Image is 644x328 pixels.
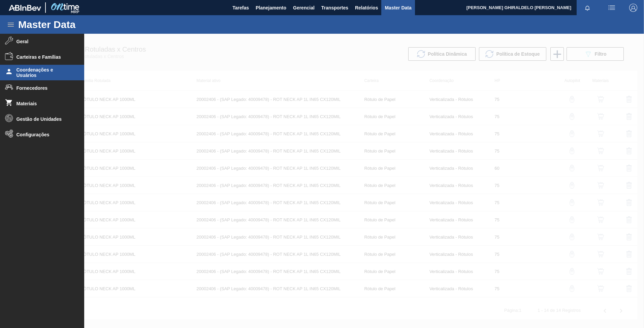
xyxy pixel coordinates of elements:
[256,4,286,12] span: Planejamento
[577,3,598,12] button: Notificações
[17,101,72,106] span: Materiais
[608,4,616,12] img: userActions
[9,5,41,11] img: TNhmsLtSVTkK8tSr43FrP2fwEKptu5GPRR3wAAAABJRU5ErkJggg==
[17,116,72,122] span: Gestão de Unidades
[17,85,72,91] span: Fornecedores
[17,67,72,78] span: Coordenações e Usuários
[355,4,378,12] span: Relatórios
[232,4,249,12] span: Tarefas
[629,4,637,12] img: Logout
[17,132,72,137] span: Configurações
[321,4,348,12] span: Transportes
[293,4,315,12] span: Gerencial
[18,21,138,28] h1: Master Data
[385,4,411,12] span: Master Data
[17,54,72,60] span: Carteiras e Famílias
[17,39,72,44] span: Geral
